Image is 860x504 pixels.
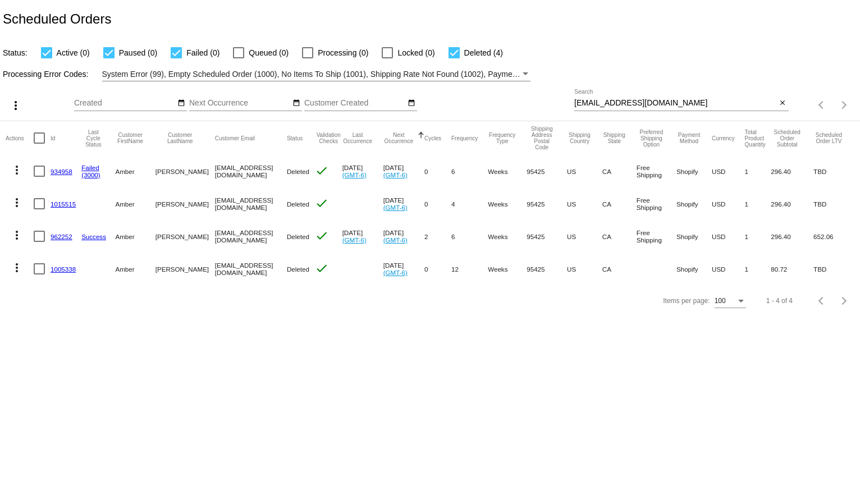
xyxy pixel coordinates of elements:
mat-cell: Weeks [488,253,527,285]
mat-cell: TBD [813,155,854,187]
button: Clear [777,98,789,109]
mat-icon: check [315,229,328,242]
mat-cell: 95425 [527,155,567,187]
input: Created [74,99,175,108]
span: Deleted [287,168,309,175]
mat-icon: check [315,262,328,275]
mat-cell: US [567,253,602,285]
mat-cell: US [567,155,602,187]
mat-cell: Shopify [676,187,712,220]
mat-cell: CA [602,155,637,187]
span: Locked (0) [397,46,434,59]
mat-cell: TBD [813,253,854,285]
mat-cell: [EMAIL_ADDRESS][DOMAIN_NAME] [215,155,287,187]
span: Processing (0) [318,46,368,59]
mat-cell: [DATE] [342,155,383,187]
mat-cell: 1 [745,187,771,220]
button: Previous page [811,94,833,116]
mat-cell: USD [712,220,745,253]
span: Deleted [287,233,309,240]
mat-header-cell: Total Product Quantity [745,121,771,155]
button: Change sorting for CustomerFirstName [115,132,145,144]
mat-icon: more_vert [10,261,24,274]
button: Change sorting for ShippingPostcode [527,126,557,150]
mat-cell: 652.06 [813,220,854,253]
button: Change sorting for NextOccurrenceUtc [383,132,414,144]
span: Failed (0) [186,46,219,59]
mat-icon: more_vert [9,99,22,112]
mat-cell: [PERSON_NAME] [155,220,215,253]
a: Success [81,233,106,240]
mat-cell: CA [602,253,637,285]
mat-select: Filter by Processing Error Codes [102,67,531,81]
mat-cell: 95425 [527,253,567,285]
mat-cell: 2 [424,220,451,253]
span: Deleted (4) [464,46,503,59]
mat-cell: Weeks [488,187,527,220]
mat-cell: Shopify [676,155,712,187]
button: Change sorting for PreferredShippingOption [637,129,666,148]
mat-icon: check [315,164,328,177]
button: Change sorting for ShippingState [602,132,626,144]
mat-cell: Weeks [488,220,527,253]
button: Change sorting for Id [51,135,55,141]
mat-cell: CA [602,220,637,253]
mat-cell: CA [602,187,637,220]
input: Search [574,99,777,108]
a: 934958 [51,168,72,175]
mat-cell: 296.40 [771,155,813,187]
input: Customer Created [304,99,405,108]
span: 100 [715,297,726,305]
span: Deleted [287,265,309,273]
a: (3000) [81,171,100,178]
a: (GMT-6) [383,204,408,211]
button: Change sorting for Subtotal [771,129,803,148]
mat-cell: 95425 [527,187,567,220]
span: Deleted [287,200,309,208]
button: Change sorting for Cycles [424,135,441,141]
mat-cell: [PERSON_NAME] [155,155,215,187]
mat-cell: TBD [813,187,854,220]
button: Change sorting for Status [287,135,303,141]
button: Next page [833,94,856,116]
mat-select: Items per page: [715,297,746,305]
span: Processing Error Codes: [3,70,89,79]
mat-icon: date_range [408,99,415,108]
a: (GMT-6) [342,236,367,244]
button: Previous page [811,290,833,312]
button: Change sorting for LifetimeValue [813,132,844,144]
a: (GMT-6) [383,269,408,276]
mat-icon: date_range [292,99,300,108]
mat-cell: Amber [115,220,155,253]
button: Change sorting for LastProcessingCycleId [81,129,105,148]
button: Change sorting for Frequency [451,135,478,141]
mat-cell: 4 [451,187,488,220]
mat-cell: [DATE] [342,220,383,253]
button: Next page [833,290,856,312]
input: Next Occurrence [189,99,290,108]
mat-header-cell: Validation Checks [315,121,342,155]
mat-header-cell: Actions [6,121,34,155]
mat-cell: [PERSON_NAME] [155,253,215,285]
div: Items per page: [663,297,710,305]
a: (GMT-6) [383,236,408,244]
a: 1005338 [51,265,76,273]
mat-cell: 6 [451,155,488,187]
mat-cell: Weeks [488,155,527,187]
button: Change sorting for CurrencyIso [712,135,735,141]
mat-cell: USD [712,253,745,285]
button: Change sorting for PaymentMethod.Type [676,132,702,144]
button: Change sorting for CustomerEmail [215,135,255,141]
mat-cell: US [567,220,602,253]
mat-cell: 6 [451,220,488,253]
mat-cell: USD [712,155,745,187]
mat-cell: Free Shipping [637,155,676,187]
mat-icon: more_vert [10,163,24,177]
div: 1 - 4 of 4 [766,297,793,305]
a: (GMT-6) [342,171,367,178]
mat-cell: US [567,187,602,220]
mat-cell: [EMAIL_ADDRESS][DOMAIN_NAME] [215,253,287,285]
button: Change sorting for LastOccurrenceUtc [342,132,373,144]
span: Paused (0) [119,46,157,59]
a: (GMT-6) [383,171,408,178]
